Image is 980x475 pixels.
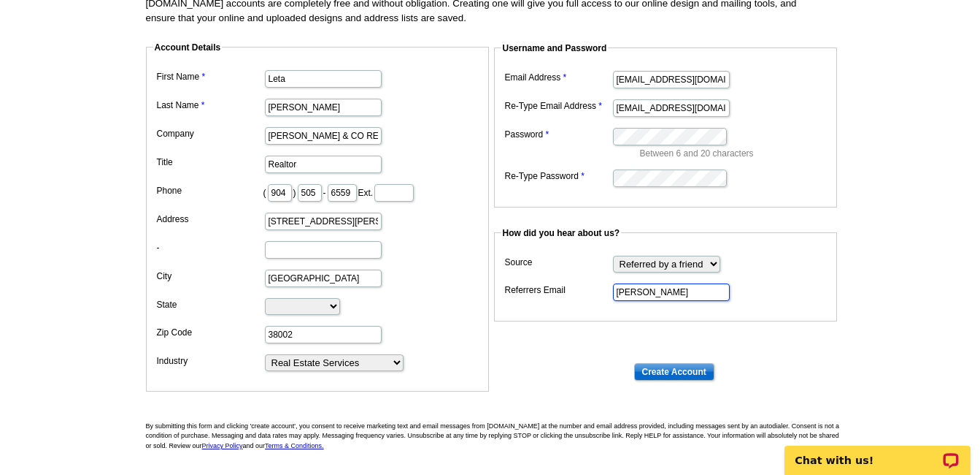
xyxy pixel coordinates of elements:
input: Create Account [634,363,714,381]
dd: ( ) - Ext. [153,180,482,203]
a: Terms & Conditions. [265,442,324,449]
label: Referrers Email [505,284,611,297]
label: Email Address [505,71,611,84]
label: Industry [157,354,263,368]
label: First Name [157,70,263,83]
legend: Username and Password [501,42,609,55]
a: Privacy Policy [202,442,243,449]
label: City [157,270,263,283]
legend: Account Details [153,41,223,54]
p: Between 6 and 20 characters [640,147,830,160]
label: - [157,241,263,254]
legend: How did you hear about us? [501,227,622,240]
label: Last Name [157,99,263,112]
label: Phone [157,184,263,197]
label: Title [157,156,263,169]
label: Company [157,127,263,140]
label: Source [505,256,611,269]
p: By submitting this form and clicking 'create account', you consent to receive marketing text and ... [146,422,846,452]
label: Password [505,128,611,141]
iframe: LiveChat chat widget [775,429,980,475]
label: Address [157,213,263,226]
label: State [157,298,263,311]
label: Re-Type Password [505,170,611,183]
label: Re-Type Email Address [505,99,611,113]
label: Zip Code [157,326,263,339]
